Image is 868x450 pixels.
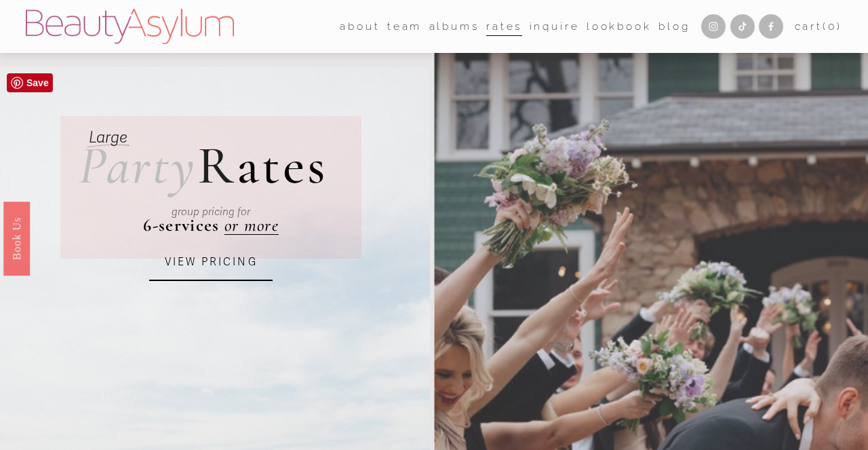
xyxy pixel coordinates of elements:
[172,206,250,218] em: group pricing for
[7,73,53,92] a: Pin it!
[79,133,198,198] em: Party
[759,14,783,39] a: Facebook
[387,16,422,37] a: folder dropdown
[828,20,837,33] span: 0
[79,139,328,193] h2: ates
[587,16,652,37] a: Lookbook
[823,20,842,33] span: ( )
[730,14,755,39] a: TikTok
[149,244,272,281] a: VIEW PRICING
[89,128,127,147] em: Large
[795,17,842,36] a: 0 items in cart
[387,17,422,36] span: team
[340,17,380,36] span: about
[530,16,580,37] a: Inquire
[701,14,726,39] a: Instagram
[658,16,690,37] a: Blog
[197,133,237,198] span: R
[486,16,522,37] a: Rates
[3,201,30,275] a: Book Us
[26,9,234,44] img: Beauty Asylum | Bridal Hair &amp; Makeup Charlotte &amp; Atlanta
[429,16,479,37] a: albums
[340,16,380,37] a: folder dropdown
